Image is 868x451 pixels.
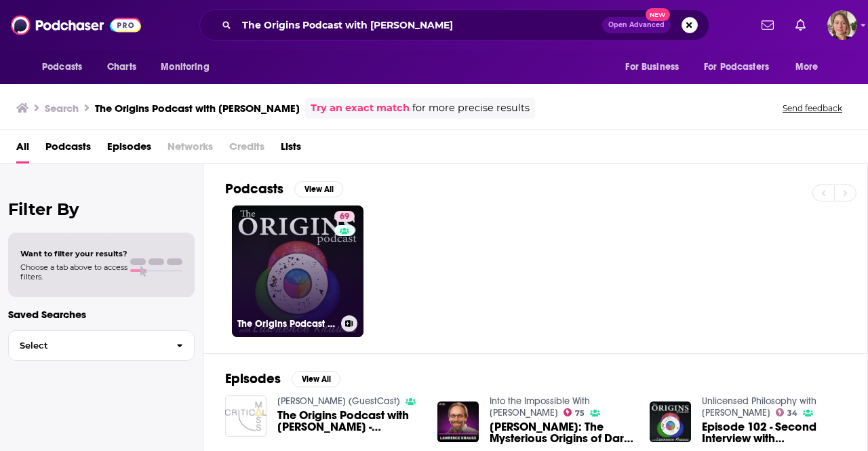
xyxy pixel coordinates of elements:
a: Podcasts [45,136,91,163]
a: Lists [281,136,301,163]
img: Episode 102 - Second Interview with Lawrence Krauss (Physicist, Host - The Origins Podcast, Creat... [650,401,691,443]
span: Choose a tab above to access filters. [20,262,127,281]
a: 34 [776,408,798,416]
button: open menu [616,54,696,80]
a: Episode 102 - Second Interview with Lawrence Krauss (Physicist, Host - The Origins Podcast, Creat... [702,421,846,444]
span: Credits [229,136,264,163]
button: open menu [151,54,226,80]
a: All [16,136,29,163]
button: open menu [33,54,100,80]
span: For Podcasters [704,58,769,77]
a: Show notifications dropdown [756,14,779,37]
button: View All [292,371,340,387]
a: EpisodesView All [225,370,340,387]
span: Charts [107,58,136,77]
button: Open AdvancedNew [602,17,671,33]
a: Charts [98,54,144,80]
h3: Search [45,102,79,115]
img: User Profile [827,10,857,40]
span: Monitoring [161,58,209,77]
span: Networks [167,136,213,163]
span: For Business [625,58,679,77]
h2: Podcasts [225,180,283,197]
span: Open Advanced [608,22,665,28]
a: Into the Impossible With Brian Keating [490,395,590,418]
a: Lawrence Krauss: The Mysterious Origins of Dark Energy [490,421,633,444]
a: The Origins Podcast with Lawrence Krauss - Penn Jillette [277,410,421,433]
button: Select [8,330,195,361]
span: for more precise results [412,100,530,116]
p: Saved Searches [8,308,195,321]
span: Podcasts [42,58,82,77]
h3: The Origins Podcast with [PERSON_NAME] [237,318,336,330]
img: Lawrence Krauss: The Mysterious Origins of Dark Energy [437,401,479,443]
span: 75 [575,410,585,416]
a: Show notifications dropdown [790,14,811,37]
button: Send feedback [778,102,846,114]
button: View All [294,181,343,197]
h3: The Origins Podcast with [PERSON_NAME] [95,102,300,115]
img: The Origins Podcast with Lawrence Krauss - Penn Jillette [225,395,267,437]
a: Try an exact match [311,100,410,116]
span: More [795,58,818,77]
a: Unlicensed Philosophy with Chuong Nguyen [702,395,816,418]
span: Episode 102 - Second Interview with [PERSON_NAME] (Physicist, Host - The Origins Podcast, Creator... [702,421,846,444]
button: open menu [786,54,835,80]
span: 69 [340,210,349,224]
span: Select [9,341,165,350]
button: Show profile menu [827,10,857,40]
span: New [646,8,670,21]
input: Search podcasts, credits, & more... [237,14,602,36]
span: 34 [787,410,797,416]
button: open menu [695,54,789,80]
a: Penn Jillette (GuestCast) [277,395,400,407]
a: Episodes [107,136,151,163]
h2: Filter By [8,199,195,219]
span: Want to filter your results? [20,249,127,258]
span: The Origins Podcast with [PERSON_NAME] - [PERSON_NAME] [277,410,421,433]
img: Podchaser - Follow, Share and Rate Podcasts [11,12,141,38]
h2: Episodes [225,370,281,387]
a: 69 [334,211,355,222]
span: Logged in as AriFortierPr [827,10,857,40]
a: 69The Origins Podcast with [PERSON_NAME] [232,205,363,337]
span: [PERSON_NAME]: The Mysterious Origins of Dark Energy [490,421,633,444]
a: PodcastsView All [225,180,343,197]
a: 75 [564,408,585,416]
div: Search podcasts, credits, & more... [199,9,709,41]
